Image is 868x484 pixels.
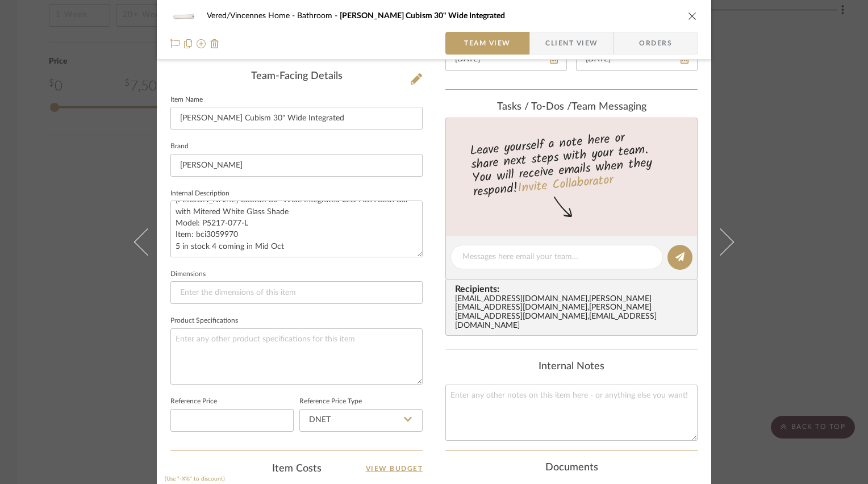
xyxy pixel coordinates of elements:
div: Internal Notes [445,361,698,373]
div: Team-Facing Details [170,70,423,83]
a: View Budget [366,462,423,475]
label: Dimensions [170,272,206,277]
img: Remove from project [210,39,219,48]
div: team Messaging [445,101,698,114]
span: Tasks / To-Dos / [497,102,571,112]
div: [EMAIL_ADDRESS][DOMAIN_NAME] , [PERSON_NAME][EMAIL_ADDRESS][DOMAIN_NAME] , [PERSON_NAME][EMAIL_AD... [455,295,692,331]
input: Enter Brand [170,154,423,177]
div: Item Costs [170,462,423,475]
span: [PERSON_NAME] Cubism 30" Wide Integrated [340,12,505,20]
span: Bathroom [297,12,340,20]
label: Internal Description [170,191,229,197]
button: close [687,11,698,21]
label: Product Specifications [170,318,238,324]
label: Reference Price Type [299,399,362,404]
input: Enter the dimensions of this item [170,281,423,304]
label: Brand [170,144,189,149]
input: Enter Item Name [170,107,423,130]
span: Orders [627,32,685,55]
div: Leave yourself a note here or share next steps with your team. You will receive emails when they ... [444,126,699,202]
img: 6a93f6cf-3bf3-4c61-87e8-6bf91a024396_48x40.jpg [170,5,198,27]
span: Vered/Vincennes Home [207,12,297,20]
label: Item Name [170,97,203,103]
label: Reference Price [170,399,217,404]
a: Invite Collaborator [517,170,614,199]
span: Team View [464,32,511,55]
span: Recipients: [455,284,692,294]
span: Client View [545,32,598,55]
div: Documents [445,462,698,474]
